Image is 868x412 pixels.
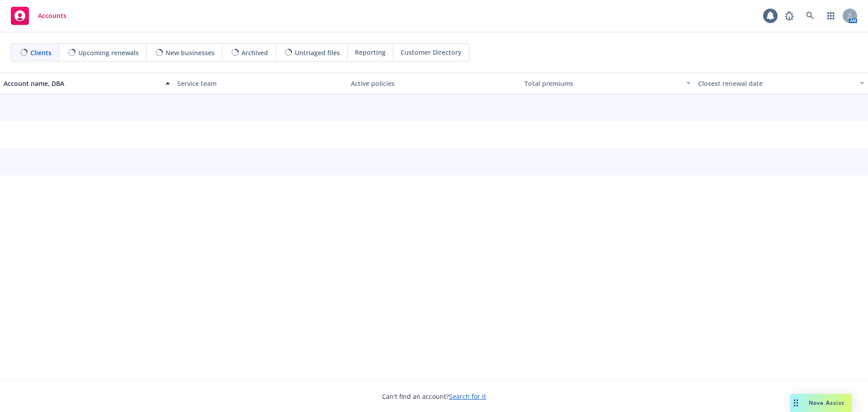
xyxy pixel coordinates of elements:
button: Closest renewal date [694,72,868,94]
span: Reporting [355,47,386,57]
a: Switch app [822,7,840,25]
span: Untriaged files [295,48,340,57]
span: Accounts [38,12,66,19]
div: Account name, DBA [4,79,160,88]
button: Nova Assist [790,394,852,412]
div: Service team [177,79,344,88]
span: New businesses [165,48,215,57]
span: Archived [241,48,268,57]
span: Clients [30,48,52,57]
span: Can't find an account? [382,392,486,401]
span: Customer Directory [401,47,462,57]
div: Drag to move [790,394,802,412]
a: Search for it [449,392,486,401]
a: Report a Bug [780,7,798,25]
button: Service team [174,72,347,94]
a: Accounts [7,3,70,28]
span: Upcoming renewals [78,48,139,57]
div: Active policies [351,79,517,88]
span: Nova Assist [809,399,844,407]
button: Total premiums [521,72,694,94]
button: Active policies [347,72,521,94]
a: Search [801,7,819,25]
div: Total premiums [524,79,681,88]
div: Closest renewal date [698,79,854,88]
